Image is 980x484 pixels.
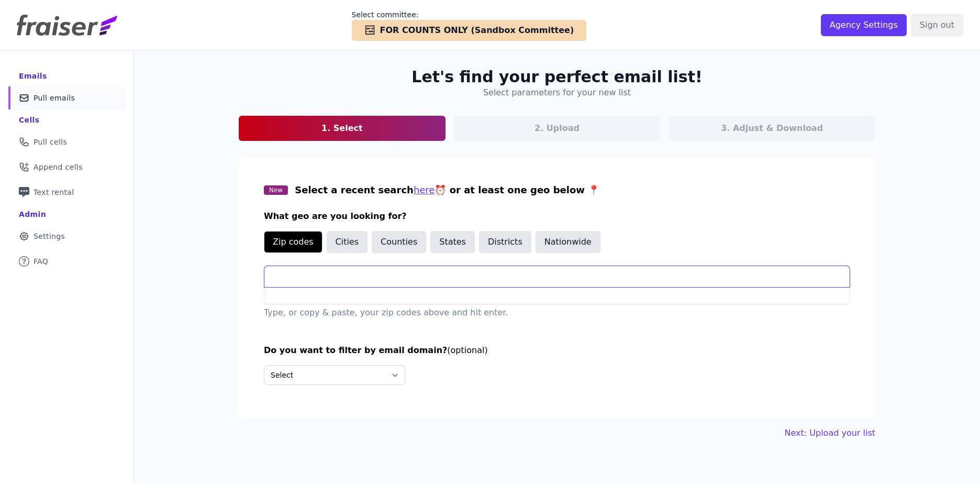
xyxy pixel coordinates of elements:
[414,183,435,197] button: here
[34,93,75,103] span: Pull emails
[34,231,65,241] span: Settings
[372,231,426,253] button: Counties
[34,137,67,147] span: Pull cells
[34,256,48,267] span: FAQ
[239,116,446,141] a: 1. Select
[447,345,487,355] span: (optional)
[8,250,125,273] a: FAQ
[264,185,288,195] span: New
[295,184,599,195] span: Select a recent search ⏰ or at least one geo below 📍
[785,427,875,439] button: Next: Upload your list
[534,122,580,135] p: 2. Upload
[19,209,46,219] div: Admin
[17,15,117,36] img: Fraiser Logo
[821,14,907,36] input: Agency Settings
[264,231,322,253] button: Zip codes
[352,9,587,41] a: Select committee: FOR COUNTS ONLY (Sandbox Committee)
[483,86,631,99] h4: Select parameters for your new list
[8,181,125,204] a: Text rental
[411,68,702,86] h2: Let's find your perfect email list!
[430,231,475,253] button: States
[721,122,823,135] p: 3. Adjust & Download
[8,130,125,153] a: Pull cells
[380,24,574,37] span: FOR COUNTS ONLY (Sandbox Committee)
[264,345,447,355] span: Do you want to filter by email domain?
[264,306,850,319] p: Type, or copy & paste, your zip codes above and hit enter.
[327,231,368,253] button: Cities
[34,162,83,172] span: Append cells
[352,9,587,20] p: Select committee:
[8,86,125,109] a: Pull emails
[536,231,600,253] button: Nationwide
[19,115,39,125] div: Cells
[321,122,363,135] p: 1. Select
[8,156,125,179] a: Append cells
[8,225,125,248] a: Settings
[19,71,47,81] div: Emails
[264,210,850,223] h3: What geo are you looking for?
[34,187,74,197] span: Text rental
[479,231,531,253] button: Districts
[911,14,963,36] input: Sign out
